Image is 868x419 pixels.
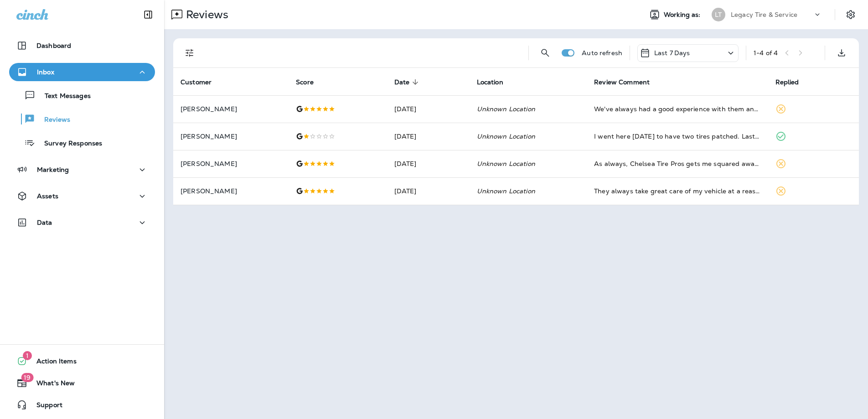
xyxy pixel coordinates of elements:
[9,63,155,81] button: Inbox
[387,177,470,205] td: [DATE]
[181,160,281,167] p: [PERSON_NAME]
[594,132,760,141] div: I went here today to have two tires patched. Last year, at another shop, I paid $20 total for two...
[181,78,212,86] span: Customer
[9,374,155,392] button: 19What's New
[731,11,797,18] p: Legacy Tire & Service
[296,78,325,86] span: Score
[181,105,281,113] p: [PERSON_NAME]
[477,160,535,168] em: Unknown Location
[9,36,155,55] button: Dashboard
[37,192,58,200] p: Assets
[27,379,75,390] span: What's New
[477,78,503,86] span: Location
[832,44,851,62] button: Export as CSV
[9,396,155,414] button: Support
[27,401,62,412] span: Support
[387,150,470,177] td: [DATE]
[477,132,535,140] em: Unknown Location
[387,123,470,150] td: [DATE]
[182,8,228,21] p: Reviews
[9,213,155,232] button: Data
[36,92,91,101] p: Text Messages
[181,78,223,86] span: Customer
[387,95,470,123] td: [DATE]
[37,68,54,76] p: Inbox
[37,219,52,226] p: Data
[594,186,760,196] div: They always take great care of my vehicle at a reasonable price.
[594,78,650,86] span: Review Comment
[754,49,778,57] div: 1 - 4 of 4
[582,49,622,57] p: Auto refresh
[181,44,199,62] button: Filters
[712,8,725,21] div: LT
[664,11,703,19] span: Working as:
[296,78,314,86] span: Score
[477,187,535,195] em: Unknown Location
[594,104,760,114] div: We've always had a good experience with them and have been taking our cars here since about 2011....
[181,187,281,195] p: [PERSON_NAME]
[21,373,33,382] span: 19
[654,49,690,57] p: Last 7 Days
[36,42,71,49] p: Dashboard
[9,160,155,179] button: Marketing
[27,357,77,368] span: Action Items
[477,78,515,86] span: Location
[23,351,32,360] span: 1
[842,6,859,23] button: Settings
[594,78,661,86] span: Review Comment
[594,159,760,168] div: As always, Chelsea Tire Pros gets me squared away and tracking straight. They haven’t gouged me o...
[35,140,102,148] p: Survey Responses
[394,78,410,86] span: Date
[775,78,799,86] span: Replied
[477,105,535,113] em: Unknown Location
[181,133,281,140] p: [PERSON_NAME]
[394,78,422,86] span: Date
[9,109,155,129] button: Reviews
[775,78,811,86] span: Replied
[536,44,554,62] button: Search Reviews
[9,133,155,152] button: Survey Responses
[9,86,155,105] button: Text Messages
[9,352,155,370] button: 1Action Items
[35,116,70,124] p: Reviews
[135,5,161,24] button: Collapse Sidebar
[9,187,155,205] button: Assets
[37,166,69,173] p: Marketing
